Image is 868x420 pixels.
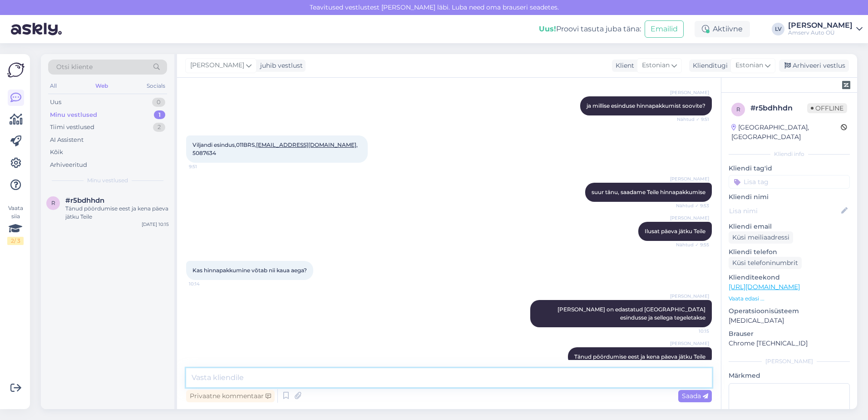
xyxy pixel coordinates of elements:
div: 0 [152,98,165,107]
button: Emailid [645,20,684,38]
p: Brauser [729,329,850,339]
div: # r5bdhhdn [750,103,807,114]
span: r [51,200,55,206]
p: Vaata edasi ... [729,295,850,303]
div: Tänud pöördumise eest ja kena päeva jätku Teile [65,205,169,221]
input: Lisa tag [729,175,850,189]
p: Märkmed [729,371,850,380]
span: #r5bdhhdn [65,196,104,205]
div: All [48,80,59,92]
p: Kliendi email [729,222,850,231]
a: [URL][DOMAIN_NAME] [729,283,800,291]
div: Web [94,80,110,92]
span: [PERSON_NAME] [670,293,709,300]
span: [PERSON_NAME] [670,340,709,347]
p: Kliendi nimi [729,192,850,202]
span: Estonian [735,60,763,70]
span: [PERSON_NAME] [670,89,709,96]
p: [MEDICAL_DATA] [729,316,850,325]
p: Kliendi telefon [729,247,850,257]
span: [PERSON_NAME] on edastatud [GEOGRAPHIC_DATA] esindusse ja sellega tegeletakse [557,306,707,321]
p: Klienditeekond [729,273,850,282]
b: Uus! [539,25,556,33]
img: zendesk [842,81,850,89]
span: suur tänu, saadame Teile hinnapakkumise [592,189,705,195]
div: 2 / 3 [7,237,24,245]
a: [PERSON_NAME]Amserv Auto OÜ [788,22,863,36]
p: Kliendi tag'id [729,164,850,173]
div: Socials [145,80,167,92]
div: [GEOGRAPHIC_DATA], [GEOGRAPHIC_DATA] [731,123,841,142]
div: Klienditugi [689,61,728,70]
div: Küsi meiliaadressi [729,231,793,244]
p: Chrome [TECHNICAL_ID] [729,339,850,348]
span: Nähtud ✓ 9:51 [675,116,709,123]
span: Estonian [642,60,670,70]
div: Proovi tasuta juba täna: [539,24,641,35]
div: 1 [154,110,165,120]
div: juhib vestlust [256,61,303,70]
span: Tänud pöördumise eest ja kena päeva jätku Teile [574,353,705,360]
div: Uus [50,98,61,107]
span: Saada [682,392,708,400]
span: [PERSON_NAME] [670,215,709,221]
div: Arhiveeritud [50,160,87,170]
div: Kliendi info [729,150,850,158]
div: [PERSON_NAME] [729,357,850,365]
p: Operatsioonisüsteem [729,306,850,316]
span: 10:14 [189,280,223,287]
div: Aktiivne [695,21,750,37]
div: Klient [612,61,634,70]
span: Nähtud ✓ 9:53 [675,202,709,209]
span: Minu vestlused [87,176,128,185]
div: Kõik [50,148,63,157]
div: Privaatne kommentaar [186,390,275,402]
span: 9:51 [189,163,223,170]
img: Askly Logo [7,61,25,79]
input: Lisa nimi [729,206,839,216]
span: Kas hinnapakkumine võtab nii kaua aega? [192,267,307,274]
div: Minu vestlused [50,110,97,120]
span: Ilusat päeva jätku Teile [645,228,705,235]
div: Tiimi vestlused [50,123,94,132]
span: 10:15 [675,328,709,335]
div: Küsi telefoninumbrit [729,257,802,269]
span: Offline [807,103,847,113]
a: [EMAIL_ADDRESS][DOMAIN_NAME] [256,141,356,148]
span: [PERSON_NAME] [190,60,244,70]
div: Arhiveeri vestlus [779,60,849,72]
span: [PERSON_NAME] [670,175,709,182]
span: Nähtud ✓ 9:55 [675,241,709,248]
div: LV [772,23,784,35]
div: Amserv Auto OÜ [788,29,853,36]
span: ja millise esinduse hinnapakkumist soovite? [587,102,705,109]
div: AI Assistent [50,135,84,145]
span: Otsi kliente [56,62,93,72]
span: Viljandi esindus,011BRS, , 5087634 [192,141,359,156]
span: r [736,106,740,113]
div: Vaata siia [7,204,24,245]
div: 2 [153,123,165,132]
div: [DATE] 10:15 [142,221,169,228]
div: [PERSON_NAME] [788,22,853,29]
